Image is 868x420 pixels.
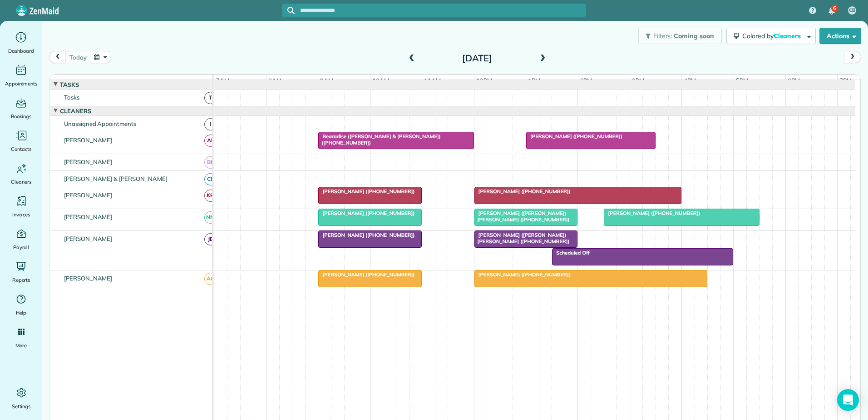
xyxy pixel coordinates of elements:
[819,28,861,44] button: Actions
[318,77,335,84] span: 9am
[318,232,415,238] span: [PERSON_NAME] ([PHONE_NUMBER])
[420,53,534,63] h2: [DATE]
[62,175,169,182] span: [PERSON_NAME] & [PERSON_NAME]
[318,271,415,278] span: [PERSON_NAME] ([PHONE_NUMBER])
[62,120,138,127] span: Unassigned Appointments
[4,194,39,219] a: Invoices
[62,158,114,165] span: [PERSON_NAME]
[204,92,217,104] span: T
[742,32,804,40] span: Colored by
[16,308,27,317] span: Help
[8,46,34,55] span: Dashboard
[62,235,114,242] span: [PERSON_NAME]
[526,133,623,140] span: [PERSON_NAME] ([PHONE_NUMBER])
[422,77,443,84] span: 11am
[11,145,31,154] span: Contacts
[62,191,114,199] span: [PERSON_NAME]
[287,7,295,14] svg: Focus search
[474,232,570,245] span: [PERSON_NAME] ([PERSON_NAME]) [PERSON_NAME] ([PHONE_NUMBER])
[12,275,30,285] span: Reports
[282,7,295,14] button: Focus search
[578,77,594,84] span: 2pm
[62,94,81,101] span: Tasks
[204,233,217,245] span: JB
[318,210,415,216] span: [PERSON_NAME] ([PHONE_NUMBER])
[630,77,646,84] span: 3pm
[204,156,217,169] span: BR
[653,32,672,40] span: Filters:
[838,77,853,84] span: 7pm
[526,77,542,84] span: 1pm
[474,77,494,84] span: 12pm
[837,389,859,411] div: Open Intercom Messenger
[4,292,39,317] a: Help
[58,81,81,88] span: Tasks
[849,7,855,14] span: CB
[734,77,750,84] span: 5pm
[4,259,39,285] a: Reports
[15,341,27,350] span: More
[4,30,39,55] a: Dashboard
[5,79,38,88] span: Appointments
[65,51,90,63] button: today
[4,128,39,154] a: Contacts
[4,161,39,186] a: Cleaners
[682,77,698,84] span: 4pm
[318,133,440,146] span: Bearadise ([PERSON_NAME] & [PERSON_NAME]) ([PHONE_NUMBER])
[786,77,802,84] span: 6pm
[552,250,590,256] span: Scheduled Off
[204,211,217,224] span: NM
[204,190,217,202] span: KH
[204,173,217,185] span: CB
[204,135,217,147] span: AF
[214,77,231,84] span: 7am
[4,63,39,88] a: Appointments
[474,188,571,195] span: [PERSON_NAME] ([PHONE_NUMBER])
[474,271,571,278] span: [PERSON_NAME] ([PHONE_NUMBER])
[12,402,31,411] span: Settings
[318,188,415,195] span: [PERSON_NAME] ([PHONE_NUMBER])
[11,177,31,186] span: Cleaners
[844,51,861,63] button: next
[62,213,114,220] span: [PERSON_NAME]
[674,32,715,40] span: Coming soon
[833,5,836,12] span: 6
[62,275,114,282] span: [PERSON_NAME]
[12,210,30,219] span: Invoices
[774,32,803,40] span: Cleaners
[474,210,570,223] span: [PERSON_NAME] ([PERSON_NAME]) [PERSON_NAME] ([PHONE_NUMBER])
[4,226,39,252] a: Payroll
[49,51,66,63] button: prev
[4,385,39,411] a: Settings
[11,112,32,121] span: Bookings
[266,77,283,84] span: 8am
[726,28,816,44] button: Colored byCleaners
[62,136,114,144] span: [PERSON_NAME]
[204,273,217,285] span: AG
[4,95,39,121] a: Bookings
[822,1,841,21] div: 6 unread notifications
[204,118,217,130] span: !
[58,107,93,115] span: Cleaners
[13,243,30,252] span: Payroll
[370,77,391,84] span: 10am
[603,210,700,216] span: [PERSON_NAME] ([PHONE_NUMBER])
